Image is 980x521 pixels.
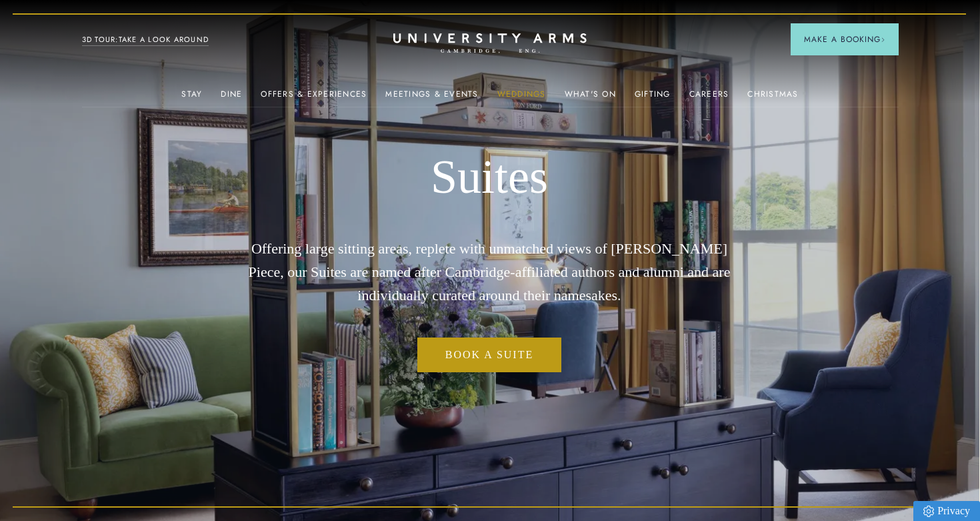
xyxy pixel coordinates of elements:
[245,149,735,206] h1: Suites
[689,89,729,107] a: Careers
[385,89,478,107] a: Meetings & Events
[565,89,616,107] a: What's On
[261,89,367,107] a: Offers & Experiences
[393,33,587,54] a: Home
[791,23,899,55] button: Make a BookingArrow icon
[923,506,934,517] img: Privacy
[881,37,885,42] img: Arrow icon
[181,89,202,107] a: Stay
[497,89,546,107] a: Weddings
[417,338,561,372] a: Book a Suite
[747,89,798,107] a: Christmas
[221,89,242,107] a: Dine
[635,89,671,107] a: Gifting
[245,237,735,308] p: Offering large sitting areas, replete with unmatched views of [PERSON_NAME] Piece, our Suites are...
[804,33,885,45] span: Make a Booking
[913,501,980,521] a: Privacy
[82,34,209,46] a: 3D TOUR:TAKE A LOOK AROUND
